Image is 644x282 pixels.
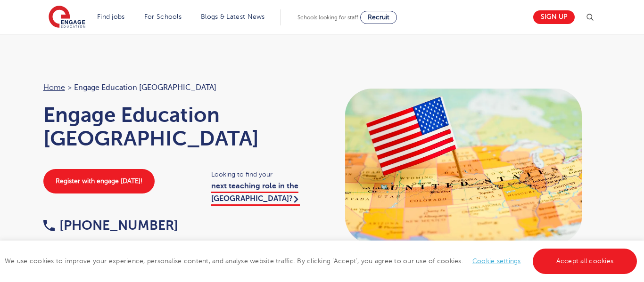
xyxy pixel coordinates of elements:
[74,81,216,94] span: Engage Education [GEOGRAPHIC_DATA]
[533,10,575,24] a: Sign up
[43,169,155,193] a: Register with engage [DATE]!
[360,11,397,24] a: Recruit
[43,103,313,150] h1: Engage Education [GEOGRAPHIC_DATA]
[368,14,389,21] span: Recruit
[211,182,300,205] a: next teaching role in the [GEOGRAPHIC_DATA]?
[97,13,125,20] a: Find jobs
[297,14,358,21] span: Schools looking for staff
[5,258,639,265] span: We use cookies to improve your experience, personalise content, and analyse website traffic. By c...
[533,249,637,274] a: Accept all cookies
[67,83,72,92] span: >
[144,13,182,20] a: For Schools
[49,6,85,29] img: Engage Education
[472,258,521,265] a: Cookie settings
[43,218,178,233] a: [PHONE_NUMBER]
[211,169,313,180] span: Looking to find your
[201,13,265,20] a: Blogs & Latest News
[43,81,313,94] nav: breadcrumb
[43,83,65,92] a: Home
